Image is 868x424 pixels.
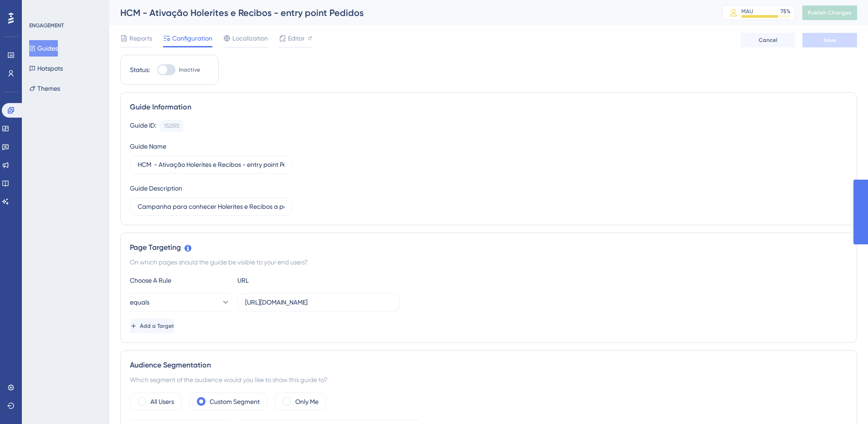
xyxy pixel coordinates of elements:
div: Audience Segmentation [130,360,847,371]
div: Guide Name [130,141,166,152]
span: Publish Changes [808,9,852,16]
label: All Users [150,396,174,407]
input: Type your Guide’s Description here [138,202,284,212]
input: Type your Guide’s Name here [138,160,284,170]
div: Which segment of the audience would you like to show this guide to? [130,374,847,385]
div: 152592 [164,122,180,129]
button: Hotspots [29,60,63,77]
div: MAU [741,8,753,15]
span: equals [130,297,149,308]
span: Localization [232,33,268,44]
button: Add a Target [130,319,174,333]
span: Cancel [759,36,777,44]
div: On which pages should the guide be visible to your end users? [130,257,847,268]
div: HCM - Ativação Holerites e Recibos - entry point Pedidos [120,6,699,19]
div: URL [237,275,338,286]
button: equals [130,293,230,311]
div: Choose A Rule [130,275,230,286]
button: Cancel [740,33,795,47]
div: Status: [130,64,150,75]
span: Save [823,36,836,44]
button: Guides [29,40,58,57]
button: Publish Changes [802,5,857,20]
div: Page Targeting [130,242,847,253]
div: Guide Description [130,183,182,194]
span: Reports [129,33,152,44]
span: Configuration [172,33,212,44]
input: yourwebsite.com/path [245,297,392,307]
span: Editor [288,33,305,44]
div: Guide Information [130,102,847,113]
div: 75 % [781,8,791,15]
iframe: UserGuiding AI Assistant Launcher [830,388,857,415]
button: Save [802,33,857,47]
button: Themes [29,80,60,97]
div: Guide ID: [130,120,156,132]
div: ENGAGEMENT [29,22,64,29]
span: Add a Target [140,322,174,330]
label: Custom Segment [210,396,260,407]
span: Inactive [179,66,200,73]
label: Only Me [295,396,318,407]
